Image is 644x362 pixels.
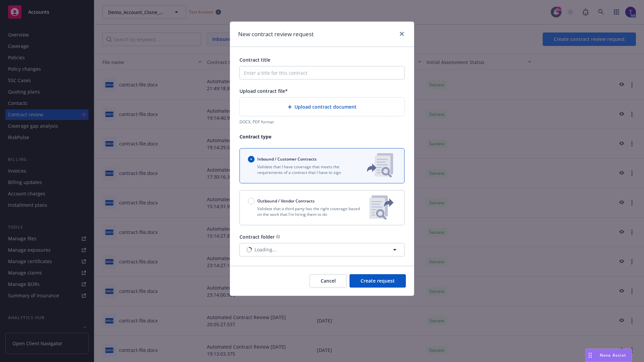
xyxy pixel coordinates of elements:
[248,164,356,175] p: Validate that I have coverage that meets the requirements of a contract that I have to sign
[361,278,395,284] span: Create request
[248,156,255,163] input: Inbound / Customer Contracts
[600,352,626,358] span: Nova Assist
[239,148,405,183] button: Inbound / Customer ContractsValidate that I have coverage that meets the requirements of a contra...
[586,349,632,362] button: Nova Assist
[239,97,405,116] div: Upload contract document
[238,30,314,39] h1: New contract review request
[239,133,405,140] p: Contract type
[248,198,255,204] input: Outbound / Vendor Contracts
[255,246,276,253] span: Loading...
[257,198,315,204] span: Outbound / Vendor Contracts
[398,30,406,38] a: close
[257,156,317,162] span: Inbound / Customer Contracts
[239,234,275,240] span: Contract folder
[239,243,405,256] button: Loading...
[294,103,357,110] span: Upload contract document
[350,274,406,288] button: Create request
[239,57,270,63] span: Contract title
[239,88,288,94] span: Upload contract file*
[248,206,364,217] p: Validate that a third party has the right coverage based on the work that I'm hiring them to do
[321,278,336,284] span: Cancel
[239,66,405,79] input: Enter a title for this contract
[239,119,405,125] div: DOCX, PDF format
[586,349,594,362] div: Drag to move
[239,190,405,225] button: Outbound / Vendor ContractsValidate that a third party has the right coverage based on the work t...
[310,274,347,288] button: Cancel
